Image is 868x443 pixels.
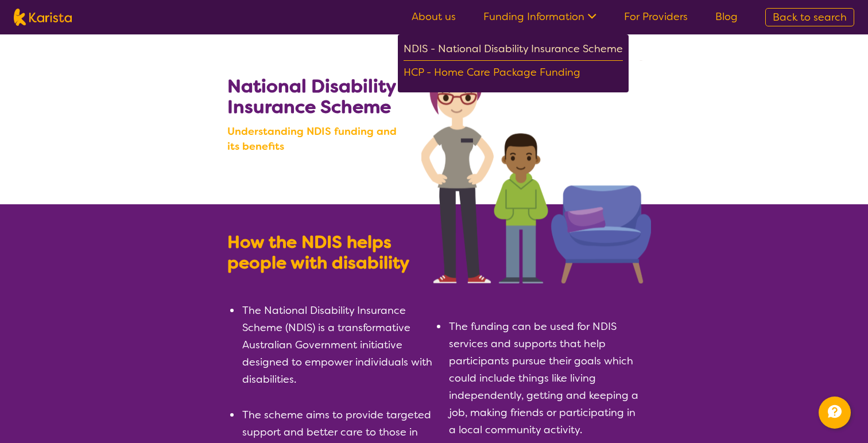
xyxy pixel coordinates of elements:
div: HCP - Home Care Package Funding [404,64,623,84]
a: Funding Information [483,10,596,24]
button: Channel Menu [819,397,851,429]
img: Search NDIS services with Karista [421,60,651,283]
a: Blog [715,10,738,24]
a: About us [412,10,456,24]
a: For Providers [624,10,688,24]
b: National Disability Insurance Scheme [227,74,396,119]
li: The funding can be used for NDIS services and supports that help participants pursue their goals ... [448,318,641,438]
li: The National Disability Insurance Scheme (NDIS) is a transformative Australian Government initiat... [241,302,434,388]
b: How the NDIS helps people with disability [227,231,409,274]
a: Back to search [765,8,854,26]
b: Understanding NDIS funding and its benefits [227,124,410,154]
div: NDIS - National Disability Insurance Scheme [404,40,623,61]
span: Back to search [773,10,847,24]
img: Karista logo [14,9,72,26]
